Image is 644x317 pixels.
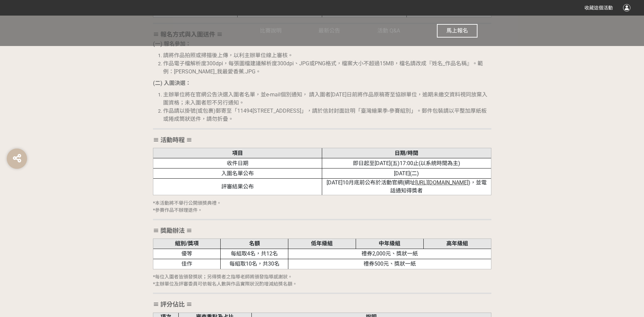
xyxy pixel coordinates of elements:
a: 活動 Q&A [377,16,400,46]
span: 評審結果公布 [221,183,254,190]
strong: (一) 報名參加： [153,41,191,47]
strong: 高年級組 [446,240,468,247]
span: 即日起至[DATE](五)17:00止(以系統時間為主) [353,160,460,166]
span: *本活動將不舉行公開頒獎典禮。 [153,200,221,206]
span: 比賽說明 [260,27,282,34]
span: [DATE]10月底前公布於活動官網(網址 [327,179,415,186]
strong: ≡ 評分佔比 ≡ [153,301,192,308]
span: 收件日期 [227,160,248,166]
strong: 名額 [249,240,260,247]
strong: 日期/時間 [395,150,418,156]
span: 佳作 [181,261,192,267]
span: [DATE](二) [394,170,419,177]
span: 入圍名單公布 [221,170,254,177]
strong: ≡ 活動時程 ≡ [153,136,192,143]
span: 作品電子檔解析度300dpi，每張圖檔建議解析度300dpi、JPG或PNG格式，檔案大小不超過15MB，檔名請改成『姓名_作品名稱』。範例：[PERSON_NAME]_我最愛香蕉.JPG。 [163,60,483,75]
span: 活動 Q&A [377,27,400,34]
span: *主辦單位及評審委員可依報名人數與作品實際狀況酌增減給獎名額。 [153,281,297,287]
span: 主辦單位將在官網公告決選入圍者名單，並e-mail個別通知， 請入圍者[DATE]日前將作品原稿寄至協辦單位，逾期未繳交資料視同放棄入圍資格；未入圍者恕不另行通知。 [163,91,487,106]
span: 禮券500元、獎狀一紙 [363,261,416,267]
span: 請將作品拍照或掃描後上傳，以利主辦單位線上審核。 [163,52,293,59]
span: 每組取4名，共12名 [231,250,278,257]
span: 作品請以掛號(或包裹)郵寄至「11494[STREET_ADDRESS]」，請於信封封面註明「臺灣繪果季-參賽組別」。郵件包裝請以平整加厚紙板或捲成筒狀送件，請勿折疊。 [163,108,487,122]
strong: 中年級組 [379,240,400,247]
span: *每位入圍者皆頒發獎狀；另得獎者之指導老師將頒發指導感謝狀。 [153,274,292,279]
button: 馬上報名 [437,24,478,38]
strong: 組別/獎項 [175,240,199,247]
a: 最新公告 [318,16,340,46]
span: 馬上報名 [446,27,468,34]
span: 每組取10名，共30名 [229,261,280,267]
strong: (二) 入圍決選： [153,80,191,86]
strong: 項目 [232,150,243,156]
span: 最新公告 [318,27,340,34]
span: [URL][DOMAIN_NAME] [415,179,468,186]
strong: ≡ 獎勵辦法 ≡ [153,227,192,234]
strong: 低年級組 [311,240,333,247]
a: 比賽說明 [260,16,282,46]
span: 優等 [181,250,192,257]
span: 收藏這個活動 [584,5,613,10]
span: 禮券2,000元、獎狀一紙 [361,250,418,257]
a: [URL][DOMAIN_NAME] [415,180,468,185]
span: *參賽作品不辦理退件。 [153,207,202,213]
